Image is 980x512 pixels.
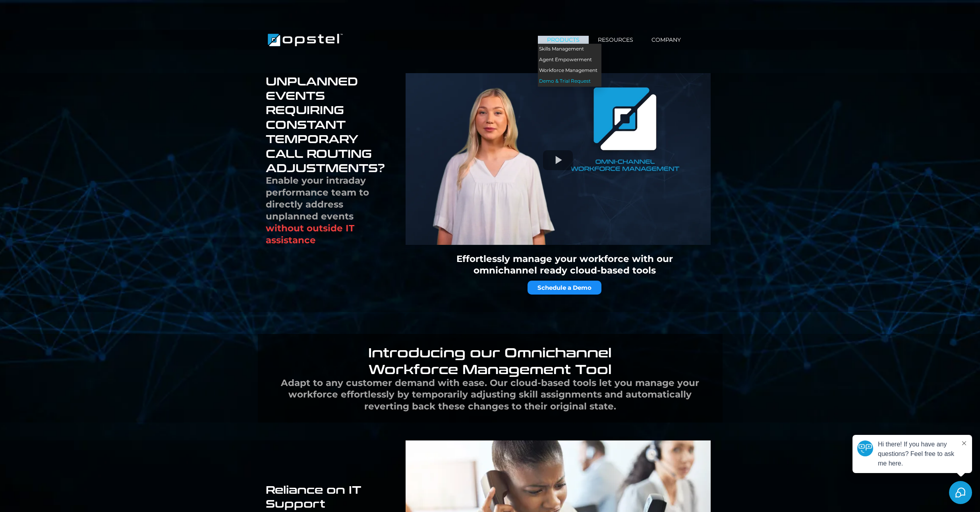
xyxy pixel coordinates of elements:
[537,284,591,291] span: Schedule a Demo
[474,265,656,276] strong: omnichannel ready cloud-based tools
[266,344,715,377] p: Introducing our Omnichannel Workforce Management Tool
[266,30,345,50] img: Brand Logo
[266,175,369,222] strong: Enable your intraday performance team to directly address unplanned events
[538,36,589,44] a: PRODUCTS
[538,54,601,65] a: Agent Empowerment
[538,44,601,54] a: Skills Management
[642,36,690,44] a: COMPANY
[281,377,699,412] strong: Adapt to any customer demand with ease. Our cloud-based tools let you manage your workforce effor...
[538,65,601,76] a: Workforce Management
[266,74,386,175] h1: UNPLANNED EVENTS REQUIRING CONSTANT TEMPORARY CALL ROUTING ADJUSTMENTS?
[266,223,354,246] strong: without outside IT assistance
[538,76,601,87] a: Demo & Trial Request
[528,281,601,295] a: Schedule a Demo
[266,35,345,43] a: https://www.opstel.com/
[589,36,642,44] a: RESOURCES
[456,253,673,264] strong: Effortlessly manage your workforce with our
